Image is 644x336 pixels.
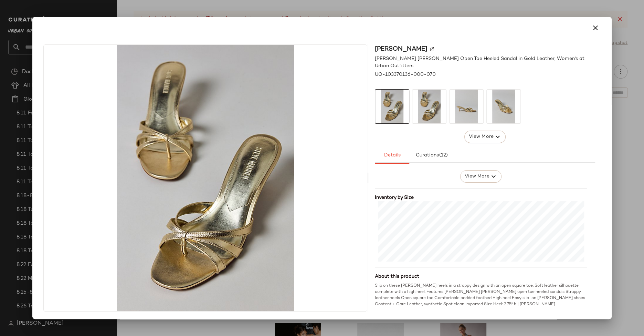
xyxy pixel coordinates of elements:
[439,153,448,158] span: (12)
[44,45,367,311] img: 103370136_070_b
[375,90,409,123] img: 103370136_070_b
[383,153,400,158] span: Details
[415,153,448,158] span: Curations
[375,55,595,70] span: [PERSON_NAME] [PERSON_NAME] Open Toe Heeled Sandal in Gold Leather, Women's at Urban Outfitters
[468,133,493,141] span: View More
[375,194,587,201] div: Inventory by Size
[375,283,587,314] div: Slip on these [PERSON_NAME] heels in a strappy design with an open square toe. Soft leather silho...
[375,71,436,78] span: UO-103370136-000-070
[450,90,483,123] img: 103370136_070_b2
[412,90,446,123] img: 103370136_070_b
[375,44,427,54] span: [PERSON_NAME]
[460,170,502,183] button: View More
[487,90,520,123] img: 103370136_070_b3
[430,47,434,51] img: svg%3e
[464,131,506,143] button: View More
[464,172,489,181] span: View More
[375,273,587,280] div: About this product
